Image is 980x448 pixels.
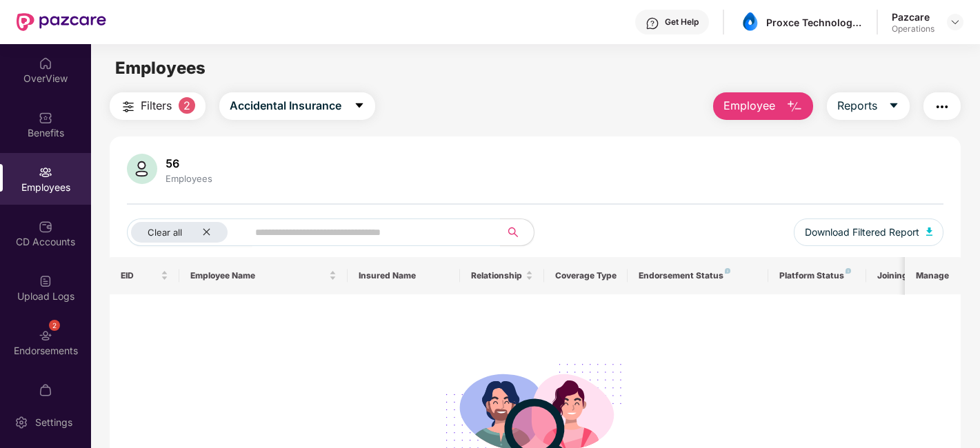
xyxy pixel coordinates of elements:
[39,111,52,125] img: svg+xml;base64,PHN2ZyBpZD0iQmVuZWZpdHMiIHhtbG5zPSJodHRwOi8vd3d3LnczLm9yZy8yMDAwL3N2ZyIgd2lkdGg9Ij...
[39,329,52,343] img: svg+xml;base64,PHN2ZyBpZD0iRW5kb3JzZW1lbnRzIiB4bWxucz0iaHR0cDovL3d3dy53My5vcmcvMjAwMC9zdmciIHdpZH...
[115,58,206,78] span: Employees
[892,10,934,23] div: Pazcare
[190,270,326,281] span: Employee Name
[665,17,699,28] div: Get Help
[39,274,52,288] img: svg+xml;base64,PHN2ZyBpZD0iVXBsb2FkX0xvZ3MiIGRhdGEtbmFtZT0iVXBsb2FkIExvZ3MiIHhtbG5zPSJodHRwOi8vd3...
[646,17,659,30] img: svg+xml;base64,PHN2ZyBpZD0iSGVscC0zMngzMiIgeG1sbnM9Imh0dHA6Ly93d3cudzMub3JnLzIwMDAvc3ZnIiB3aWR0aD...
[805,225,919,240] span: Download Filtered Report
[141,97,172,114] span: Filters
[110,257,180,294] th: EID
[354,100,365,112] span: caret-down
[926,227,933,236] img: svg+xml;base64,PHN2ZyB4bWxucz0iaHR0cDovL3d3dy53My5vcmcvMjAwMC9zdmciIHhtbG5zOnhsaW5rPSJodHRwOi8vd3...
[127,218,252,246] button: Clear allclose
[121,270,159,281] span: EID
[127,154,157,184] img: svg+xml;base64,PHN2ZyB4bWxucz0iaHR0cDovL3d3dy53My5vcmcvMjAwMC9zdmciIHhtbG5zOnhsaW5rPSJodHRwOi8vd3...
[740,12,760,32] img: asset%201.png
[713,92,813,120] button: Employee
[725,268,730,274] img: svg+xml;base64,PHN2ZyB4bWxucz0iaHR0cDovL3d3dy53My5vcmcvMjAwMC9zdmciIHdpZHRoPSI4IiBoZWlnaHQ9IjgiIH...
[786,99,803,115] img: svg+xml;base64,PHN2ZyB4bWxucz0iaHR0cDovL3d3dy53My5vcmcvMjAwMC9zdmciIHhtbG5zOnhsaW5rPSJodHRwOi8vd3...
[723,97,775,114] span: Employee
[17,13,106,31] img: New Pazcare Logo
[837,97,877,114] span: Reports
[846,268,851,274] img: svg+xml;base64,PHN2ZyB4bWxucz0iaHR0cDovL3d3dy53My5vcmcvMjAwMC9zdmciIHdpZHRoPSI4IiBoZWlnaHQ9IjgiIH...
[39,165,52,179] img: svg+xml;base64,PHN2ZyBpZD0iRW1wbG95ZWVzIiB4bWxucz0iaHR0cDovL3d3dy53My5vcmcvMjAwMC9zdmciIHdpZHRoPS...
[49,320,60,331] div: 2
[794,218,944,246] button: Download Filtered Report
[500,218,534,246] button: search
[348,257,460,294] th: Insured Name
[639,270,757,281] div: Endorsement Status
[500,227,527,238] span: search
[866,257,950,294] th: Joining Date
[219,92,375,120] button: Accidental Insurancecaret-down
[471,270,523,281] span: Relationship
[163,156,215,170] div: 56
[950,17,961,28] img: svg+xml;base64,PHN2ZyBpZD0iRHJvcGRvd24tMzJ4MzIiIHhtbG5zPSJodHRwOi8vd3d3LnczLm9yZy8yMDAwL3N2ZyIgd2...
[39,220,52,234] img: svg+xml;base64,PHN2ZyBpZD0iQ0RfQWNjb3VudHMiIGRhdGEtbmFtZT0iQ0QgQWNjb3VudHMiIHhtbG5zPSJodHRwOi8vd3...
[905,257,961,294] th: Manage
[766,16,863,29] div: Proxce Technologies
[827,92,910,120] button: Reportscaret-down
[892,23,934,34] div: Operations
[230,97,341,114] span: Accidental Insurance
[179,97,195,114] span: 2
[39,383,52,397] img: svg+xml;base64,PHN2ZyBpZD0iTXlfT3JkZXJzIiBkYXRhLW5hbWU9Ik15IE9yZGVycyIgeG1sbnM9Imh0dHA6Ly93d3cudz...
[779,270,855,281] div: Platform Status
[14,416,28,429] img: svg+xml;base64,PHN2ZyBpZD0iU2V0dGluZy0yMHgyMCIgeG1sbnM9Imh0dHA6Ly93d3cudzMub3JnLzIwMDAvc3ZnIiB3aW...
[888,100,899,112] span: caret-down
[31,416,77,429] div: Settings
[39,57,52,70] img: svg+xml;base64,PHN2ZyBpZD0iSG9tZSIgeG1sbnM9Imh0dHA6Ly93d3cudzMub3JnLzIwMDAvc3ZnIiB3aWR0aD0iMjAiIG...
[202,227,211,236] span: close
[110,92,206,120] button: Filters2
[544,257,628,294] th: Coverage Type
[163,173,215,184] div: Employees
[148,227,182,238] span: Clear all
[934,99,950,115] img: svg+xml;base64,PHN2ZyB4bWxucz0iaHR0cDovL3d3dy53My5vcmcvMjAwMC9zdmciIHdpZHRoPSIyNCIgaGVpZ2h0PSIyNC...
[179,257,348,294] th: Employee Name
[460,257,544,294] th: Relationship
[120,99,137,115] img: svg+xml;base64,PHN2ZyB4bWxucz0iaHR0cDovL3d3dy53My5vcmcvMjAwMC9zdmciIHdpZHRoPSIyNCIgaGVpZ2h0PSIyNC...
